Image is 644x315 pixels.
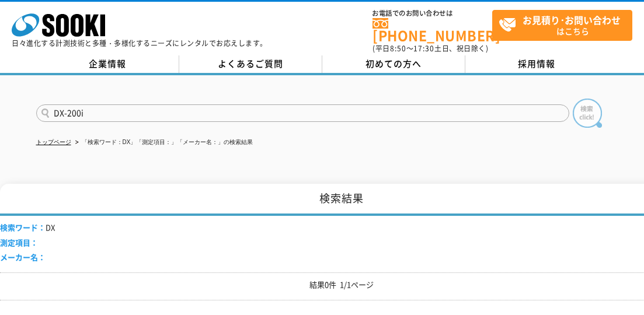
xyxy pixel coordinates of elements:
a: 企業情報 [36,55,179,73]
strong: お見積り･お問い合わせ [523,13,621,27]
a: 初めての方へ [322,55,465,73]
span: はこちら [499,10,632,40]
span: (平日 ～ 土日、祝日除く) [373,43,488,54]
a: お見積り･お問い合わせはこちら [492,10,632,41]
span: 17:30 [413,43,434,54]
li: 「検索ワード：DX」「測定項目：」「メーカー名：」の検索結果 [73,136,253,149]
a: よくあるご質問 [179,55,322,73]
span: 初めての方へ [365,57,422,70]
a: [PHONE_NUMBER] [373,18,492,42]
span: 8:50 [390,43,406,54]
input: 商品名、型式、NETIS番号を入力してください [36,104,569,122]
a: 採用情報 [465,55,608,73]
img: btn_search.png [573,99,602,128]
p: 日々進化する計測技術と多種・多様化するニーズにレンタルでお応えします。 [12,40,267,47]
span: お電話でのお問い合わせは [373,10,492,17]
a: トップページ [36,139,71,145]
